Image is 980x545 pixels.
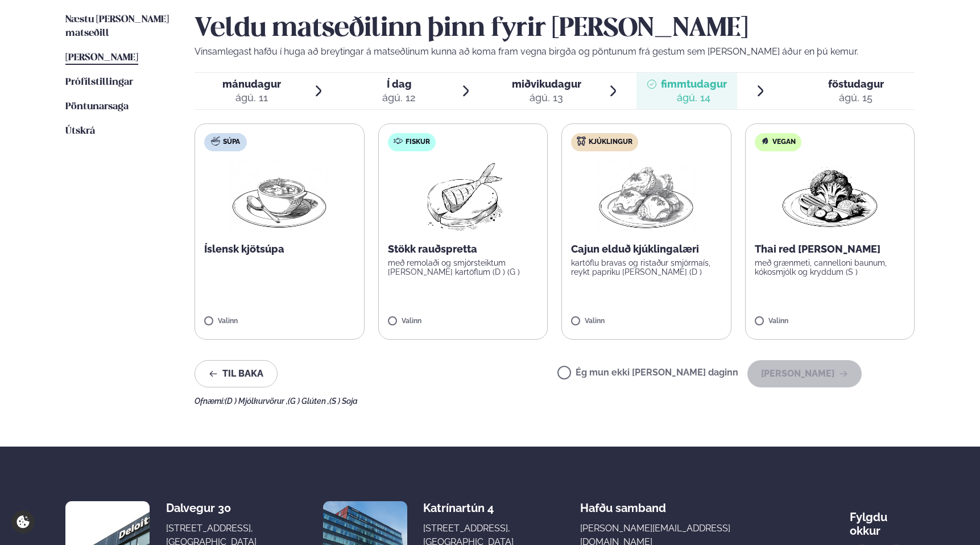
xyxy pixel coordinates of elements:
[65,76,133,89] a: Prófílstillingar
[329,397,358,406] span: (S ) Soja
[65,15,169,38] span: Næstu [PERSON_NAME] matseðill
[388,242,539,256] p: Stökk rauðspretta
[195,397,915,406] div: Ofnæmi:
[388,258,539,276] p: með remolaði og smjörsteiktum [PERSON_NAME] kartöflum (D ) (G )
[406,138,430,147] span: Fiskur
[11,510,35,534] a: Cookie settings
[755,242,905,256] p: Thai red [PERSON_NAME]
[229,160,329,233] img: Soup.png
[755,258,905,276] p: með grænmeti, cannelloni baunum, kókosmjólk og kryddum (S )
[65,51,138,65] a: [PERSON_NAME]
[65,53,138,63] span: [PERSON_NAME]
[382,91,416,105] div: ágú. 12
[747,360,862,387] button: [PERSON_NAME]
[512,78,581,90] span: miðvikudagur
[65,102,129,112] span: Pöntunarsaga
[288,397,329,406] span: (G ) Glúten ,
[394,137,403,146] img: fish.svg
[512,91,581,105] div: ágú. 13
[222,91,281,105] div: ágú. 11
[661,91,727,105] div: ágú. 14
[596,160,696,233] img: Chicken-thighs.png
[211,137,220,146] img: soup.svg
[65,100,129,114] a: Pöntunarsaga
[772,138,796,147] span: Vegan
[223,138,240,147] span: Súpa
[571,258,722,276] p: kartöflu bravas og ristaður smjörmaís, reykt papriku [PERSON_NAME] (D )
[412,160,513,233] img: Fish.png
[580,492,666,515] span: Hafðu samband
[589,138,632,147] span: Kjúklingur
[195,360,278,387] button: Til baka
[65,13,172,40] a: Næstu [PERSON_NAME] matseðill
[195,13,915,45] h2: Veldu matseðilinn þinn fyrir [PERSON_NAME]
[577,137,586,146] img: chicken.svg
[828,91,884,105] div: ágú. 15
[828,78,884,90] span: föstudagur
[222,78,281,90] span: mánudagur
[65,77,133,87] span: Prófílstillingar
[423,501,514,515] div: Katrínartún 4
[780,160,880,233] img: Vegan.png
[661,78,727,90] span: fimmtudagur
[850,501,915,538] div: Fylgdu okkur
[204,242,355,256] p: Íslensk kjötsúpa
[65,125,95,138] a: Útskrá
[571,242,722,256] p: Cajun elduð kjúklingalæri
[760,137,770,146] img: Vegan.svg
[195,45,915,59] p: Vinsamlegast hafðu í huga að breytingar á matseðlinum kunna að koma fram vegna birgða og pöntunum...
[382,77,416,91] span: Í dag
[166,501,257,515] div: Dalvegur 30
[65,126,95,136] span: Útskrá
[225,397,288,406] span: (D ) Mjólkurvörur ,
